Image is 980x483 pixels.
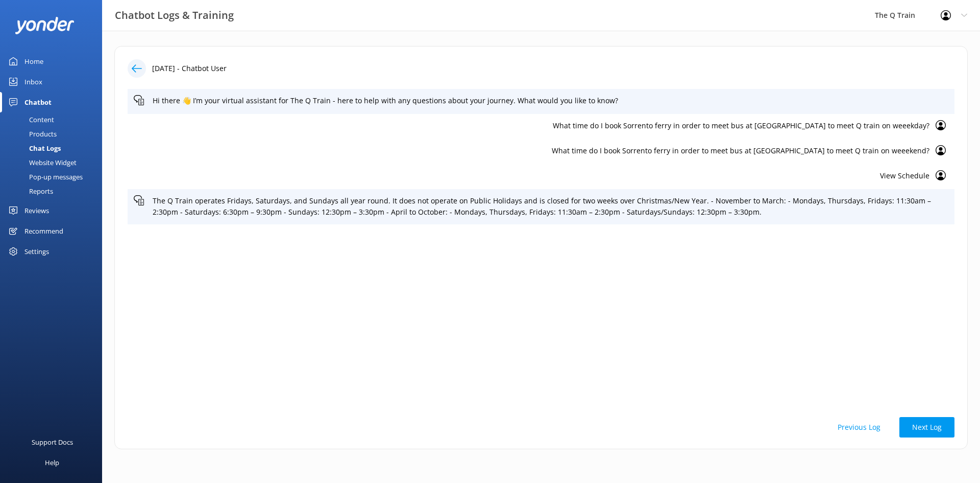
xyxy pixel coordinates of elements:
div: Reviews [24,200,49,221]
div: Home [24,51,43,72]
a: Website Widget [6,155,102,170]
div: Website Widget [6,155,77,170]
div: Products [6,127,57,141]
button: Previous Log [825,417,893,438]
div: Pop-up messages [6,170,83,184]
a: Reports [6,184,102,198]
div: Chat Logs [6,141,61,155]
div: Help [45,452,59,473]
p: The Q Train operates Fridays, Saturdays, and Sundays all year round. It does not operate on Publi... [153,195,948,218]
div: Inbox [24,72,42,92]
p: Hi there 👋 I’m your virtual assistant for The Q Train - here to help with any questions about you... [153,95,948,106]
div: Recommend [24,221,63,241]
button: Next Log [899,417,954,438]
a: Products [6,127,102,141]
div: Settings [24,241,49,262]
a: Content [6,112,102,127]
p: View Schedule [134,170,929,181]
p: What time do I book Sorrento ferry in order to meet bus at [GEOGRAPHIC_DATA] to meet Q train on w... [134,120,929,131]
div: Support Docs [32,432,73,452]
p: What time do I book Sorrento ferry in order to meet bus at [GEOGRAPHIC_DATA] to meet Q train on w... [134,145,929,156]
a: Chat Logs [6,141,102,155]
div: Content [6,112,54,127]
img: yonder-white-logo.png [15,17,74,34]
a: Pop-up messages [6,170,102,184]
h3: Chatbot Logs & Training [115,7,234,24]
div: Reports [6,184,53,198]
p: [DATE] - Chatbot User [152,63,227,74]
div: Chatbot [24,92,52,112]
